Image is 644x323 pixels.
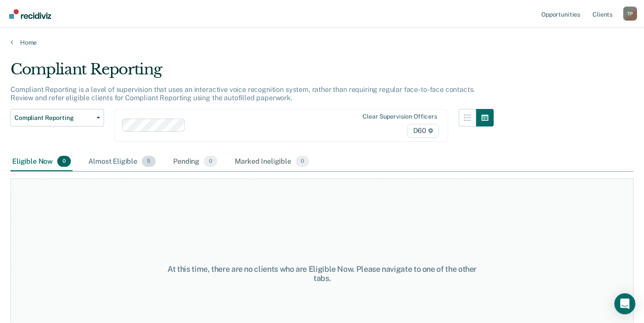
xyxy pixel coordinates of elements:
[204,156,217,167] span: 0
[614,293,635,314] div: Open Intercom Messenger
[623,7,637,21] button: Profile dropdown button
[10,152,73,172] div: Eligible Now0
[87,152,157,172] div: Almost Eligible5
[407,124,439,138] span: D60
[142,156,156,167] span: 5
[9,9,51,19] img: Recidiviz
[296,156,309,167] span: 0
[171,152,219,172] div: Pending0
[167,264,478,283] div: At this time, there are no clients who are Eligible Now. Please navigate to one of the other tabs.
[623,7,637,21] div: T P
[14,114,93,122] span: Compliant Reporting
[10,60,494,85] div: Compliant Reporting
[362,113,437,120] div: Clear supervision officers
[233,152,311,172] div: Marked Ineligible0
[10,85,475,102] p: Compliant Reporting is a level of supervision that uses an interactive voice recognition system, ...
[10,109,104,126] button: Compliant Reporting
[10,39,634,46] a: Home
[57,156,71,167] span: 0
